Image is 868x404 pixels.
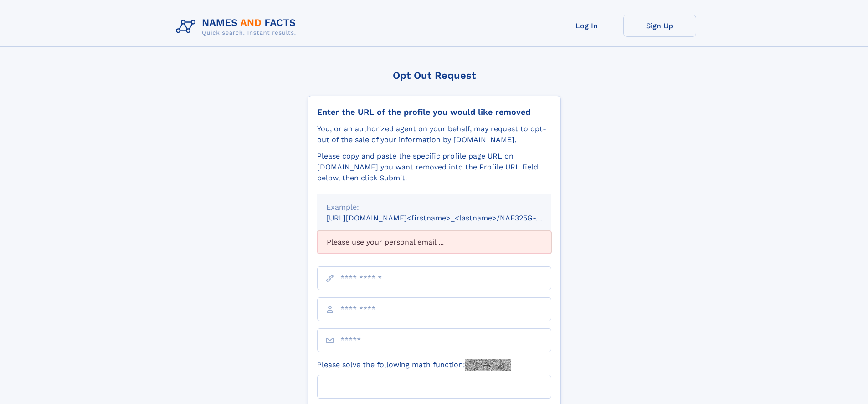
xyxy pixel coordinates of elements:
div: You, or an authorized agent on your behalf, may request to opt-out of the sale of your informatio... [317,123,551,145]
div: Please copy and paste the specific profile page URL on [DOMAIN_NAME] you want removed into the Pr... [317,151,551,184]
small: [URL][DOMAIN_NAME]<firstname>_<lastname>/NAF325G-xxxxxxxx [326,214,569,222]
div: Please use your personal email ... [317,231,551,254]
div: Example: [326,202,542,213]
div: Opt Out Request [308,70,561,81]
label: Please solve the following math function: [317,359,511,371]
img: Logo Names and Facts [172,15,303,39]
a: Log In [550,15,623,37]
a: Sign Up [623,15,696,37]
div: Enter the URL of the profile you would like removed [317,107,551,117]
